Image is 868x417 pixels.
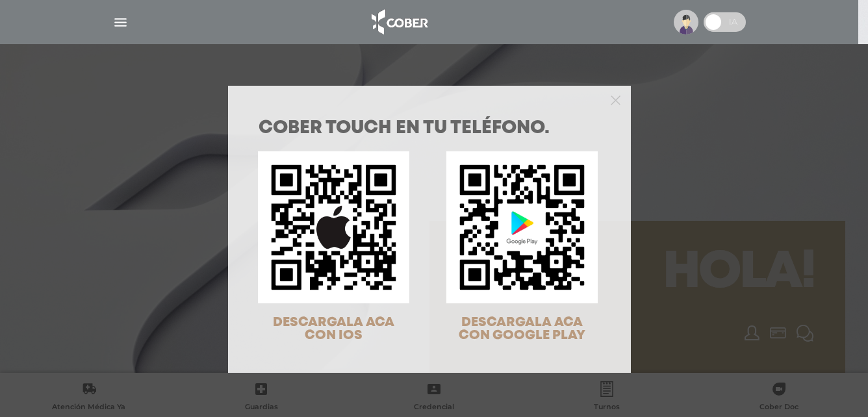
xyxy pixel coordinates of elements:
img: qr-code [258,151,409,303]
h1: COBER TOUCH en tu teléfono. [259,120,600,138]
button: Close [611,94,620,105]
span: DESCARGALA ACA CON IOS [273,316,394,342]
img: qr-code [446,151,598,303]
span: DESCARGALA ACA CON GOOGLE PLAY [459,316,585,342]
